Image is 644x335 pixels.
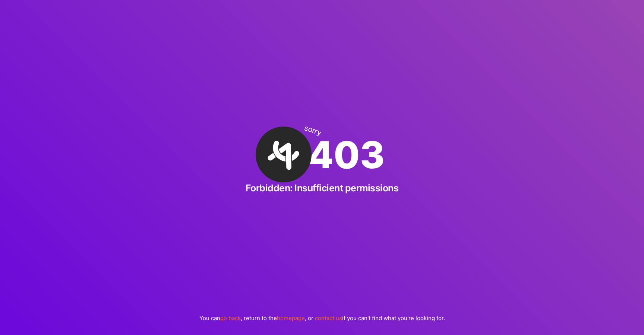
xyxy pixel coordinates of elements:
[220,315,241,322] a: go back
[246,182,399,194] h2: Forbidden: Insufficient permissions
[303,124,322,137] div: sorry
[259,127,385,182] div: 403
[199,314,445,322] p: You can , return to the , or if you can't find what you're looking for.
[277,315,305,322] a: homepage
[246,117,321,192] img: A·Team
[315,315,342,322] a: contact us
